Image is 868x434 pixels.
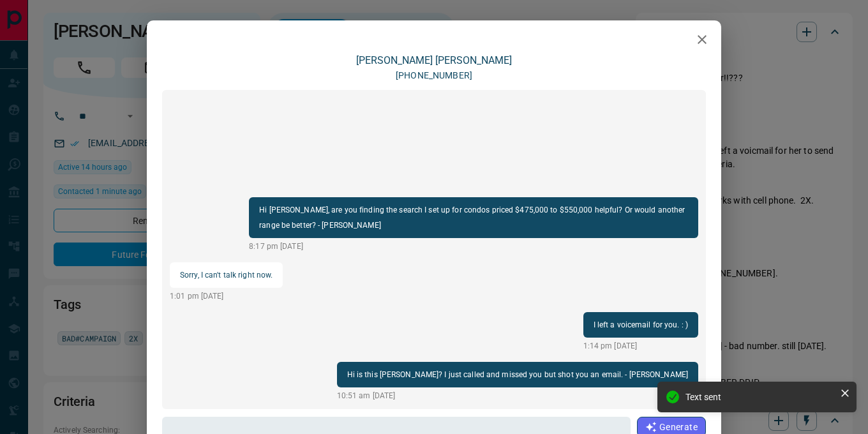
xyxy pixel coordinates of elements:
p: 1:14 pm [DATE] [583,340,699,352]
a: [PERSON_NAME] [PERSON_NAME] [356,54,512,66]
p: I left a voicemail for you. : ) [594,317,689,333]
p: Sorry, I can't talk right now. [180,267,273,283]
p: 10:51 am [DATE] [337,390,698,401]
div: Text sent [685,392,835,402]
p: 1:01 pm [DATE] [170,290,283,302]
p: Hi is this [PERSON_NAME]? I just called and missed you but shot you an email. - [PERSON_NAME] [347,367,688,382]
p: 8:17 pm [DATE] [249,241,698,252]
p: [PHONE_NUMBER] [396,69,472,82]
p: Hi [PERSON_NAME], are you finding the search I set up for condos priced $475,000 to $550,000 help... [259,202,688,233]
